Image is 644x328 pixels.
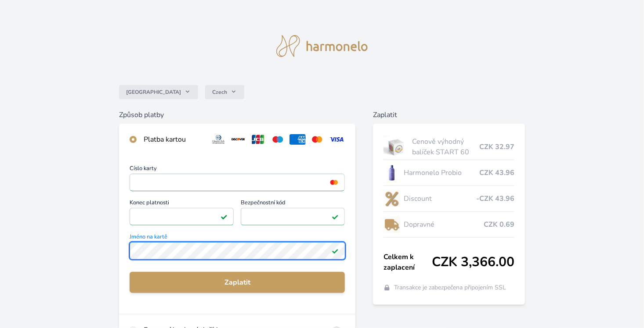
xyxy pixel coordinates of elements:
[384,214,400,235] img: delivery-lo.png
[134,210,230,223] iframe: Iframe pro datum vypršení platnosti
[210,134,227,145] img: diners.svg
[134,176,341,189] iframe: Iframe pro číslo karty
[241,200,345,208] span: Bezpečnostní kód
[289,134,306,145] img: amex.svg
[126,89,181,96] span: [GEOGRAPHIC_DATA]
[130,234,345,242] span: Jméno na kartě
[230,134,246,145] img: discover.svg
[130,166,345,174] span: Číslo karty
[404,193,476,204] span: Discount
[476,193,514,204] span: -CZK 43.96
[119,110,355,120] h6: Způsob platby
[130,272,345,293] button: Zaplatit
[205,85,244,99] button: Czech
[329,134,345,145] img: visa.svg
[384,162,400,184] img: CLEAN_PROBIO_se_stinem_x-lo.jpg
[276,35,368,57] img: logo.svg
[394,283,506,292] span: Transakce je zabezpečena připojením SSL
[137,277,338,288] span: Zaplatit
[270,134,286,145] img: maestro.svg
[221,213,228,220] img: Platné pole
[332,213,339,220] img: Platné pole
[130,242,345,260] input: Jméno na kartěPlatné pole
[130,200,234,208] span: Konec platnosti
[384,136,409,158] img: start.jpg
[479,142,514,152] span: CZK 32.97
[309,134,326,145] img: mc.svg
[384,252,432,273] span: Celkem k zaplacení
[432,254,514,270] span: CZK 3,366.00
[212,89,227,96] span: Czech
[479,168,514,178] span: CZK 43.96
[484,219,514,230] span: CZK 0.69
[412,136,479,157] span: Cenově výhodný balíček START 60
[404,168,479,178] span: Harmonelo Probio
[144,134,203,145] div: Platba kartou
[404,219,484,230] span: Dopravné
[373,110,525,120] h6: Zaplatit
[332,247,339,254] img: Platné pole
[384,188,400,210] img: discount-lo.png
[250,134,266,145] img: jcb.svg
[119,85,198,99] button: [GEOGRAPHIC_DATA]
[328,178,340,186] img: mc
[245,210,341,223] iframe: Iframe pro bezpečnostní kód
